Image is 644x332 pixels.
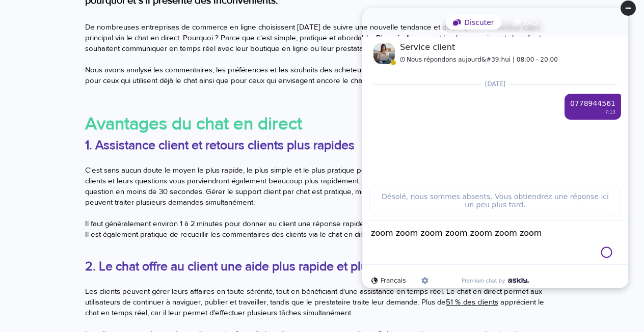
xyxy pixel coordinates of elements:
[85,114,302,133] font: Avantages du chat en direct
[210,94,267,120] div: 0778944561
[17,277,51,284] div: Français
[85,137,355,152] font: 1. Assistance client et retours clients plus rapides
[85,259,452,273] font: 2. Le chat offre au client une aide plus rapide et plus confidentielle
[92,15,147,30] div: Discuter
[154,278,175,283] img: Askly
[46,56,204,64] div: Nous répondons aujourd&#39;hui | 08:00 - 20:00
[85,287,542,306] font: Les clients peuvent gérer leurs affaires en toute sérénité, tout en bénéficiant d'une assistance ...
[85,22,545,52] font: De nombreuses entreprises de commerce en ligne choisissent [DATE] de suivre une nouvelle tendance...
[151,15,191,30] div: FAQ
[16,186,266,215] div: Désolé, nous sommes absents. Vous obtiendrez une réponse ici un peu plus tard.
[85,65,536,85] font: Nous avons analysé les commentaires, les préférences et les souhaits des acheteurs de boutiques e...
[85,176,531,206] font: un client peut soumettre sa question en moins de 30 secondes. Gérer le support client par chat es...
[446,297,498,306] a: 51 % des clients
[251,107,261,117] span: 7:13
[85,219,514,228] font: Il faut généralement environ 1 à 2 minutes pour donner au client une réponse rapide à certaines q...
[19,43,41,64] img: Site logo
[85,230,374,238] font: Il est également pratique de recueillir les commentaires des clients via le chat en direct.
[46,43,204,51] div: Service client
[16,227,202,258] textarea: zoom zoom zoom zoom zoom zoom zoom
[104,277,178,285] a: Premium chat by
[15,80,267,88] div: [DATE]
[85,165,541,185] font: C'est sans aucun doute le moyen le plus rapide, le plus simple et le plus pratique pour un client...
